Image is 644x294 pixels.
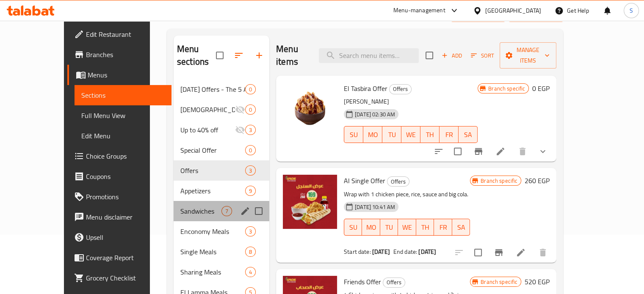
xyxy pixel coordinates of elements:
[180,104,235,115] div: Iftar Offers
[469,244,487,261] span: Select to update
[393,5,445,16] div: Menu-management
[276,43,309,68] h2: Menu items
[245,125,256,135] div: items
[67,24,171,44] a: Edit Restaurant
[246,167,255,175] span: 3
[506,45,550,66] span: Manage items
[382,126,401,143] button: TU
[465,49,500,62] span: Sort items
[174,120,269,140] div: Up to 40% off3
[180,125,235,135] span: Up to 40% off
[344,189,470,200] p: Wrap with 1 chicken piece, rice, sauce and big cola.
[363,126,382,143] button: MO
[468,141,489,162] button: Branch-specific-item
[344,219,362,236] button: SU
[180,145,245,155] span: Special Offer
[533,141,553,162] button: show more
[449,143,467,160] span: Select to update
[174,181,269,201] div: Appetizers9
[383,278,405,288] div: Offers
[174,79,269,99] div: [DATE] Offers - The 5 Adventurers0
[239,205,252,217] button: edit
[401,221,412,234] span: WE
[180,165,245,176] span: Offers
[180,84,245,94] div: Ramadan Offers - The 5 Adventurers
[420,126,439,143] button: TH
[67,187,171,207] a: Promotions
[418,246,436,257] b: [DATE]
[180,104,235,115] span: [DEMOGRAPHIC_DATA] Offers
[222,207,232,215] span: 7
[67,207,171,227] a: Menu disclaimer
[495,146,506,157] a: Edit menu item
[398,219,416,236] button: WE
[389,84,412,94] div: Offers
[67,268,171,288] a: Grocery Checklist
[86,29,165,39] span: Edit Restaurant
[420,221,431,234] span: TH
[67,247,171,268] a: Coverage Report
[235,104,245,115] svg: Inactive section
[434,219,452,236] button: FR
[245,267,256,277] div: items
[344,82,387,95] span: El Tasbira Offer
[180,267,245,277] span: Sharing Meals
[452,219,470,236] button: SA
[393,246,417,257] span: End date:
[86,192,165,202] span: Promotions
[174,140,269,160] div: Special Offer0
[365,221,376,234] span: MO
[516,247,526,258] a: Edit menu item
[86,273,165,283] span: Grocery Checklist
[174,99,269,120] div: [DEMOGRAPHIC_DATA] Offers0
[533,242,553,263] button: delete
[344,126,363,143] button: SU
[420,47,438,64] span: Select section
[438,49,465,62] span: Add item
[245,165,256,176] div: items
[180,247,245,257] div: Single Meals
[351,203,398,211] span: [DATE] 10:41 AM
[246,106,255,114] span: 0
[485,85,528,93] span: Branch specific
[438,49,465,62] button: Add
[538,146,548,157] svg: Show Choices
[630,6,633,15] span: S
[86,171,165,181] span: Coupons
[177,43,216,68] h2: Menu sections
[362,219,380,236] button: MO
[246,268,255,276] span: 4
[174,262,269,282] div: Sharing Meals4
[86,212,165,222] span: Menu disclaimer
[86,49,165,60] span: Branches
[283,175,337,229] img: Al Single Offer
[344,174,385,187] span: Al Single Offer
[416,219,434,236] button: TH
[86,151,165,161] span: Choice Groups
[512,141,533,162] button: delete
[383,278,405,287] span: Offers
[525,276,550,288] h6: 520 EGP
[500,42,556,69] button: Manage items
[439,126,459,143] button: FR
[344,275,381,288] span: Friends Offer
[348,221,359,234] span: SU
[245,104,256,115] div: items
[471,51,494,60] span: Sort
[67,65,171,85] a: Menus
[532,82,550,94] h6: 0 EGP
[245,226,256,236] div: items
[174,201,269,221] div: Sandwiches7edit
[246,146,255,154] span: 0
[437,221,448,234] span: FR
[180,186,245,196] span: Appetizers
[86,232,165,242] span: Upsell
[246,187,255,195] span: 9
[67,44,171,65] a: Branches
[372,246,390,257] b: [DATE]
[525,175,550,187] h6: 260 EGP
[245,84,256,94] div: items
